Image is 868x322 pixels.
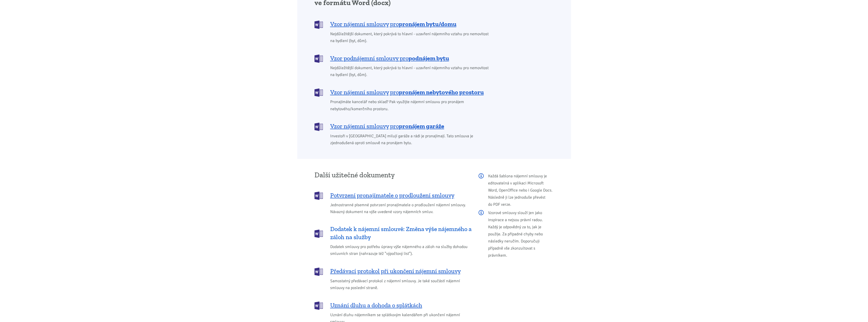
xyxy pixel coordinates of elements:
[315,230,323,238] img: DOCX (Word)
[315,171,472,179] h3: Další užitečné dokumenty
[315,192,323,200] img: DOCX (Word)
[330,133,492,146] span: Investoři v [GEOGRAPHIC_DATA] milují garáže a rádi je pronajímají. Tato smlouva je zjednodušená o...
[330,88,484,96] span: Vzor nájemní smlouvy pro
[315,54,492,62] a: Vzor podnájemní smlouvy propodnájem bytu
[330,267,461,275] span: Předávací protokol při ukončení nájemní smlouvy
[330,54,449,62] span: Vzor podnájemní smlouvy pro
[330,122,444,130] span: Vzor nájemní smlouvy pro
[315,191,472,199] a: Potvrzení pronajímatele o prodloužení smlouvy
[315,20,492,28] a: Vzor nájemní smlouvy propronájem bytu/domu
[330,65,492,78] span: Nejdůležitější dokument, který pokrývá to hlavní - uzavření nájemního vztahu pro nemovitost na by...
[330,243,472,257] span: Dodatek smlouvy pro potřebu úpravy výše nájemného a záloh na služby dohodou smluvních stran (nahr...
[315,88,323,97] img: DOCX (Word)
[399,88,484,96] b: pronájem nebytového prostoru
[315,88,492,96] a: Vzor nájemní smlouvy propronájem nebytového prostoru
[315,123,323,131] img: DOCX (Word)
[330,278,472,291] span: Samostatný předávací protokol z nájemní smlouvy. Je také součástí nájemní smlouvy na poslední str...
[478,173,554,208] p: Každá šablona nájemní smlouvy je editovatelná v aplikaci Microsoft Word, OpenOffice nebo i Google...
[330,31,492,44] span: Nejdůležitější dokument, který pokrývá to hlavní - uzavření nájemního vztahu pro nemovitost na by...
[315,268,323,276] img: DOCX (Word)
[315,225,472,241] a: Dodatek k nájemní smlouvě: Změna výše nájemného a záloh na služby
[330,191,454,199] span: Potvrzení pronajímatele o prodloužení smlouvy
[399,20,456,28] b: pronájem bytu/domu
[330,20,456,28] span: Vzor nájemní smlouvy pro
[315,301,323,310] img: DOCX (Word)
[315,301,472,309] a: Uznání dluhu a dohoda o splátkách
[330,225,472,241] span: Dodatek k nájemní smlouvě: Změna výše nájemného a záloh na služby
[409,54,449,62] b: podnájem bytu
[315,21,323,29] img: DOCX (Word)
[315,267,472,275] a: Předávací protokol při ukončení nájemní smlouvy
[315,54,323,63] img: DOCX (Word)
[330,99,492,112] span: Pronajímáte kancelář nebo sklad? Pak využijte nájemní smlouvu pro pronájem nebytového/komerčního ...
[399,122,444,130] b: pronájem garáže
[330,301,422,309] span: Uznání dluhu a dohoda o splátkách
[315,122,492,130] a: Vzor nájemní smlouvy propronájem garáže
[330,202,472,215] span: Jednostranné písemné potvrzení pronajímatele o prodloužení nájemní smlouvy. Návazný dokument na v...
[478,209,554,259] p: Vzorové smlouvy slouží jen jako inspirace a nejsou právní radou. Každý je odpovědný za to, jak je...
